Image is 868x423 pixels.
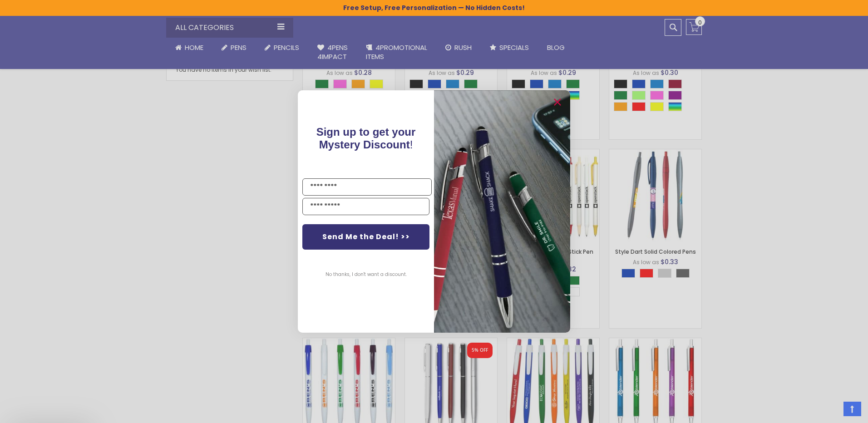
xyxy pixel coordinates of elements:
[550,95,565,109] button: Close dialog
[316,126,416,151] span: !
[434,90,570,332] img: pop-up-image
[321,263,411,286] button: No thanks, I don't want a discount.
[302,224,429,250] button: Send Me the Deal! >>
[316,126,416,151] span: Sign up to get your Mystery Discount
